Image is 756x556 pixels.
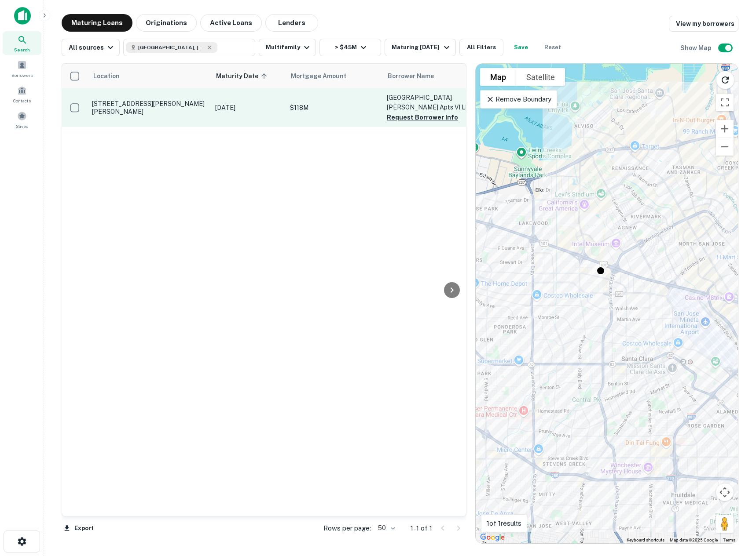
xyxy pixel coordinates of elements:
span: [GEOGRAPHIC_DATA], [GEOGRAPHIC_DATA], [GEOGRAPHIC_DATA] [138,44,204,51]
img: capitalize-icon.png [14,7,31,25]
button: Reset [539,39,567,56]
span: Search [14,46,30,53]
span: Mortgage Amount [291,71,358,81]
a: View my borrowers [669,16,738,32]
th: Maturity Date [211,64,286,88]
span: Contacts [13,97,31,104]
button: Map camera controls [716,483,734,501]
p: [STREET_ADDRESS][PERSON_NAME][PERSON_NAME] [92,100,206,116]
a: Saved [3,108,41,131]
button: > $45M [319,39,381,56]
p: Remove Boundary [486,94,551,105]
button: Lenders [265,14,318,32]
div: 50 [374,522,396,534]
p: [DATE] [215,103,281,113]
div: All sources [69,42,116,53]
p: $118M [290,103,378,113]
a: Borrowers [3,57,41,80]
span: Map data ©2025 Google [670,538,718,542]
a: Search [3,31,41,55]
h6: Show Map [680,43,713,53]
button: Keyboard shortcuts [627,537,664,543]
button: All sources [62,39,120,56]
button: Active Loans [200,14,262,32]
button: Show satellite imagery [516,68,565,86]
span: Maturity Date [216,71,270,81]
p: [GEOGRAPHIC_DATA][PERSON_NAME] Apts VI LLC [387,93,475,112]
button: Zoom in [716,120,734,138]
span: Location [93,71,120,81]
span: Borrowers [11,72,33,79]
button: Save your search to get updates of matches that match your search criteria. [507,39,535,56]
th: Location [88,64,211,88]
th: Mortgage Amount [286,64,382,88]
a: Contacts [3,82,41,106]
button: Maturing Loans [62,14,132,32]
p: Rows per page: [323,523,371,534]
button: Originations [136,14,197,32]
a: Terms (opens in new tab) [723,538,735,542]
span: Saved [16,123,29,130]
p: 1 of 1 results [487,518,521,529]
a: Open this area in Google Maps (opens a new window) [478,532,507,543]
div: 0 0 [476,64,738,543]
button: Toggle fullscreen view [716,94,734,111]
p: 1–1 of 1 [411,523,432,534]
span: Borrower Name [388,71,434,81]
button: Multifamily [259,39,316,56]
th: Borrower Name [382,64,479,88]
button: Zoom out [716,138,734,156]
button: Export [62,522,96,535]
button: Show street map [480,68,516,86]
div: Maturing [DATE] [392,42,451,53]
button: Maturing [DATE] [385,39,455,56]
button: All Filters [459,39,503,56]
iframe: Chat Widget [712,486,756,528]
button: Request Borrower Info [387,112,458,123]
img: Google [478,532,507,543]
button: Reload search area [716,71,734,89]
